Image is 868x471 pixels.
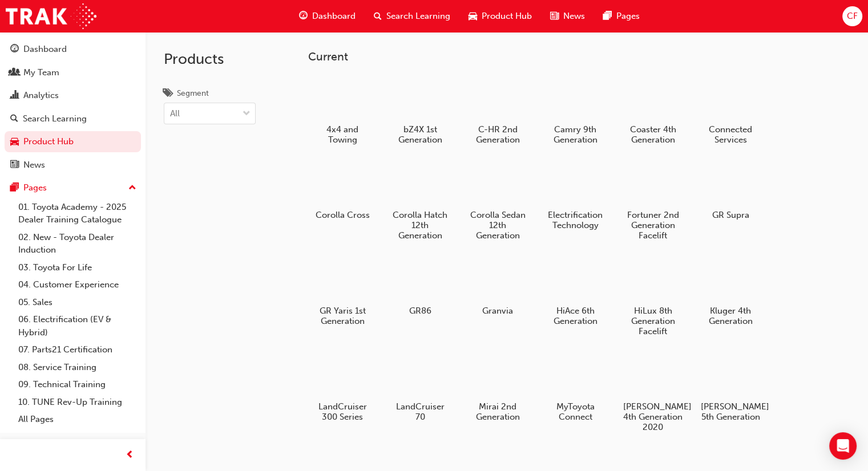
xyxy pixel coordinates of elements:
div: Segment [177,88,209,99]
span: guage-icon [10,44,19,55]
span: Product Hub [482,10,532,23]
a: Fortuner 2nd Generation Facelift [619,158,687,245]
span: up-icon [128,181,136,196]
div: Open Intercom Messenger [829,432,857,460]
h5: GR86 [390,306,450,316]
h5: Fortuner 2nd Generation Facelift [623,210,683,241]
a: HiAce 6th Generation [541,254,609,330]
a: 4x4 and Towing [308,72,377,149]
button: Pages [5,177,141,198]
a: Camry 9th Generation [541,72,609,149]
a: news-iconNews [541,5,594,28]
span: Search Learning [386,10,450,23]
a: GR Yaris 1st Generation [308,254,377,330]
a: Connected Services [696,72,765,149]
h5: Kluger 4th Generation [701,306,761,326]
a: 08. Service Training [14,359,141,376]
h5: Corolla Hatch 12th Generation [390,210,450,241]
span: car-icon [10,137,19,147]
h5: Corolla Cross [313,210,373,220]
h5: HiAce 6th Generation [546,306,605,326]
a: Corolla Sedan 12th Generation [463,158,532,245]
h5: HiLux 8th Generation Facelift [623,306,683,336]
span: prev-icon [126,448,134,462]
a: pages-iconPages [594,5,649,28]
a: GR Supra [696,158,765,224]
h5: Electrification Technology [546,210,605,230]
h5: Connected Services [701,124,761,145]
a: My Team [5,62,141,83]
a: Electrification Technology [541,158,609,234]
a: LandCruiser 300 Series [308,350,377,426]
a: Granvia [463,254,532,320]
a: Coaster 4th Generation [619,72,687,149]
div: Pages [23,181,47,194]
a: guage-iconDashboard [290,5,365,28]
a: GR86 [386,254,454,320]
a: Corolla Hatch 12th Generation [386,158,454,245]
img: Trak [6,3,96,29]
h5: Coaster 4th Generation [623,124,683,145]
h5: GR Supra [701,210,761,220]
h5: MyToyota Connect [546,401,605,422]
h5: Camry 9th Generation [546,124,605,145]
a: 05. Sales [14,294,141,311]
span: tags-icon [164,89,172,99]
h5: [PERSON_NAME] 4th Generation 2020 [623,401,683,432]
span: news-icon [10,160,19,170]
span: chart-icon [10,91,19,101]
a: LandCruiser 70 [386,350,454,426]
a: Mirai 2nd Generation [463,350,532,426]
span: News [563,10,585,23]
h5: bZ4X 1st Generation [390,124,450,145]
h5: Corolla Sedan 12th Generation [468,210,528,241]
a: Kluger 4th Generation [696,254,765,330]
a: Corolla Cross [308,158,377,224]
a: 10. TUNE Rev-Up Training [14,393,141,411]
span: people-icon [10,68,19,78]
div: Analytics [23,89,59,102]
span: pages-icon [10,183,19,193]
div: News [23,159,45,172]
span: search-icon [10,114,18,124]
a: Dashboard [5,39,141,60]
a: All Pages [14,411,141,428]
div: Dashboard [23,43,67,56]
a: car-iconProduct Hub [459,5,541,28]
a: Search Learning [5,108,141,129]
a: 09. Technical Training [14,376,141,393]
h2: Products [164,50,256,68]
h5: Mirai 2nd Generation [468,401,528,422]
span: pages-icon [603,9,612,23]
a: 04. Customer Experience [14,276,141,294]
a: Analytics [5,85,141,106]
span: CF [847,10,858,23]
h3: Current [308,50,850,63]
div: All [170,107,180,120]
h5: Granvia [468,306,528,316]
h5: [PERSON_NAME] 5th Generation [701,401,761,422]
h5: C-HR 2nd Generation [468,124,528,145]
h5: GR Yaris 1st Generation [313,306,373,326]
h5: 4x4 and Towing [313,124,373,145]
a: 02. New - Toyota Dealer Induction [14,229,141,259]
a: Product Hub [5,131,141,152]
span: guage-icon [299,9,308,23]
a: bZ4X 1st Generation [386,72,454,149]
span: car-icon [469,9,477,23]
h5: LandCruiser 300 Series [313,401,373,422]
a: HiLux 8th Generation Facelift [619,254,687,340]
a: search-iconSearch Learning [365,5,459,28]
div: Search Learning [23,112,87,125]
span: Dashboard [312,10,356,23]
a: 06. Electrification (EV & Hybrid) [14,311,141,341]
a: [PERSON_NAME] 4th Generation 2020 [619,350,687,436]
span: search-icon [374,9,382,23]
a: MyToyota Connect [541,350,609,426]
a: 01. Toyota Academy - 2025 Dealer Training Catalogue [14,198,141,229]
span: Pages [616,10,640,23]
a: News [5,155,141,176]
button: DashboardMy TeamAnalyticsSearch LearningProduct HubNews [5,36,141,177]
div: My Team [23,66,59,79]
